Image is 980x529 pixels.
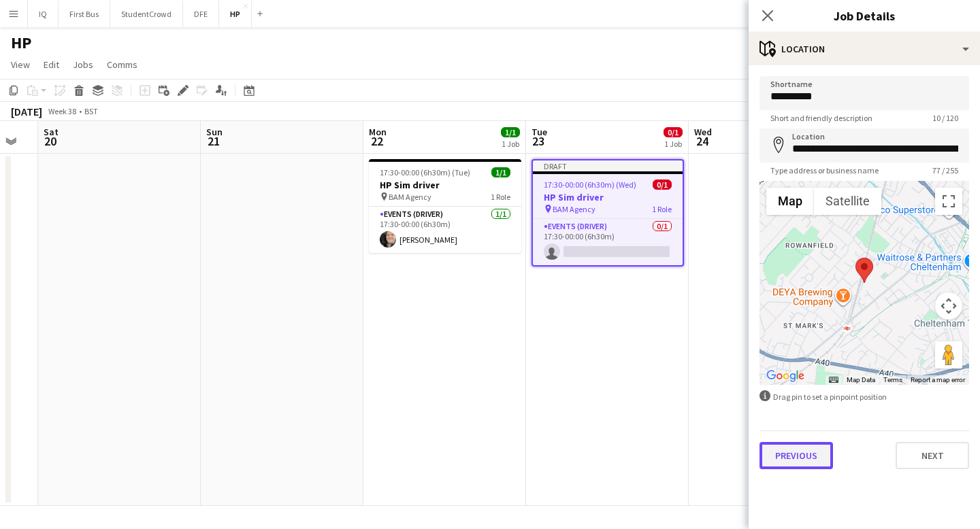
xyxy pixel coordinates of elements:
span: 17:30-00:00 (6h30m) (Tue) [380,167,470,177]
a: Edit [38,56,65,73]
span: Edit [44,58,59,71]
h3: HP Sim driver [369,179,521,191]
button: Next [896,442,969,469]
h3: HP Sim driver [533,191,683,203]
a: Open this area in Google Maps (opens a new window) [763,367,808,385]
button: Map Data [847,375,875,385]
button: First Bus [59,1,110,27]
span: Type address or business name [759,165,889,175]
button: Drag Pegman onto the map to open Street View [935,341,962,369]
span: 1/1 [501,127,520,137]
h3: Job Details [749,7,980,24]
div: Location [749,33,980,65]
a: Terms (opens in new tab) [883,376,902,383]
button: IQ [28,1,59,27]
span: BAM Agency [553,204,595,214]
button: Show street map [766,188,814,215]
span: 17:30-00:00 (6h30m) (Wed) [544,180,636,190]
button: StudentCrowd [110,1,183,27]
span: 24 [692,133,712,149]
span: View [11,58,30,71]
a: Report a map error [911,376,965,383]
app-job-card: 17:30-00:00 (6h30m) (Tue)1/1HP Sim driver BAM Agency1 RoleEvents (Driver)1/117:30-00:00 (6h30m)[P... [369,159,521,253]
app-card-role: Events (Driver)0/117:30-00:00 (6h30m) [533,219,683,265]
span: 0/1 [664,127,683,137]
span: Comms [107,58,137,71]
div: Drag pin to set a pinpoint position [759,390,969,403]
span: Mon [369,126,387,138]
button: Keyboard shortcuts [829,375,838,385]
a: Comms [101,56,143,73]
span: 0/1 [653,180,672,190]
span: 20 [42,133,59,149]
span: Week 38 [45,106,79,116]
button: Show satellite imagery [814,188,881,215]
div: Draft [533,160,683,171]
app-card-role: Events (Driver)1/117:30-00:00 (6h30m)[PERSON_NAME] [369,207,521,253]
div: 1 Job [664,139,682,149]
span: Sun [206,126,223,138]
span: Tue [532,126,547,138]
div: BST [84,106,98,116]
a: Jobs [67,56,99,73]
span: 10 / 120 [921,113,969,123]
img: Google [763,367,808,385]
button: Previous [759,442,833,469]
app-job-card: Draft17:30-00:00 (6h30m) (Wed)0/1HP Sim driver BAM Agency1 RoleEvents (Driver)0/117:30-00:00 (6h30m) [532,159,684,267]
div: 1 Job [502,139,519,149]
span: 22 [367,133,387,149]
span: 77 / 255 [921,165,969,175]
span: BAM Agency [389,192,431,202]
h1: HP [11,33,31,53]
span: 1/1 [491,167,510,177]
button: Map camera controls [935,292,962,320]
span: 21 [204,133,223,149]
div: [DATE] [11,105,42,118]
button: HP [219,1,252,27]
span: Jobs [73,58,93,71]
span: 1 Role [652,204,672,214]
button: Toggle fullscreen view [935,188,962,215]
span: Sat [44,126,59,138]
span: 1 Role [491,192,510,202]
span: Wed [694,126,712,138]
button: DFE [183,1,219,27]
a: View [5,56,35,73]
span: 23 [529,133,547,149]
span: Short and friendly description [759,113,883,123]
